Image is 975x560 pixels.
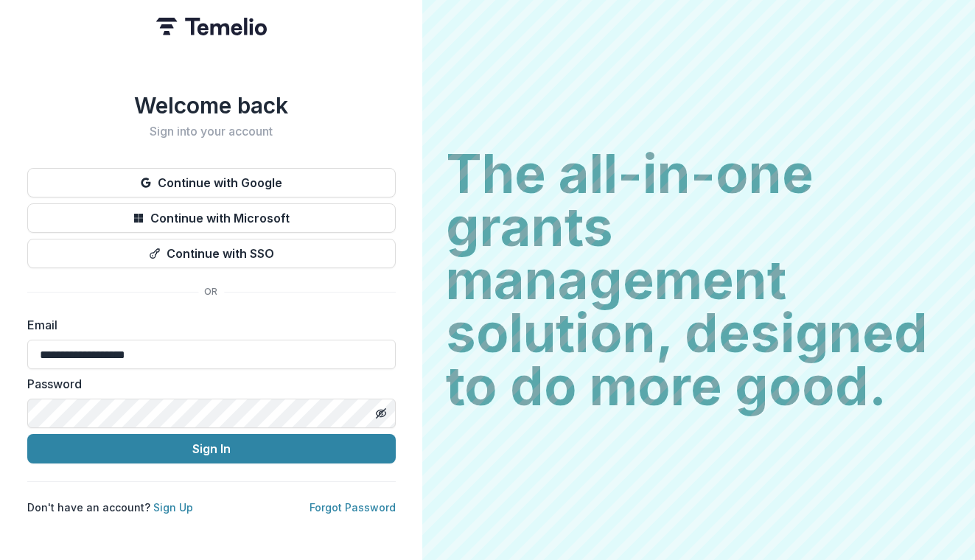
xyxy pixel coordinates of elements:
[27,92,396,119] h1: Welcome back
[27,316,387,334] label: Email
[27,434,396,463] button: Sign In
[153,501,193,514] a: Sign Up
[27,168,396,197] button: Continue with Google
[369,402,393,425] button: Toggle password visibility
[27,239,396,268] button: Continue with SSO
[156,18,267,35] img: Temelio
[27,375,387,393] label: Password
[27,500,193,515] p: Don't have an account?
[310,501,396,514] a: Forgot Password
[27,125,396,139] h2: Sign into your account
[27,203,396,233] button: Continue with Microsoft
